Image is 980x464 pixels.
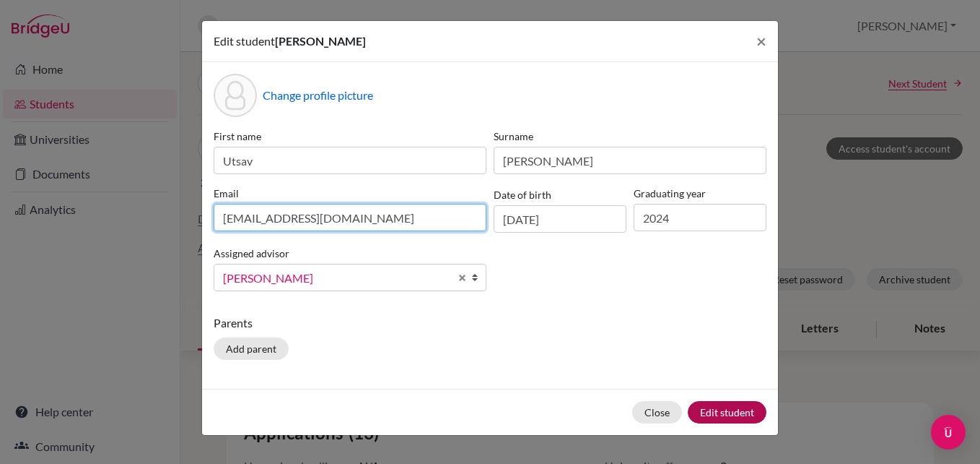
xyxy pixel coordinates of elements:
[223,269,450,288] span: [PERSON_NAME]
[634,186,766,201] label: Graduating year
[931,415,966,450] div: Open Intercom Messenger
[756,30,766,51] span: ×
[494,205,626,233] input: dd/mm/yyyy
[494,129,766,144] label: Surname
[214,246,289,261] label: Assigned advisor
[688,401,766,424] button: Edit student
[745,21,778,61] button: Close
[214,338,289,360] button: Add parent
[214,129,486,144] label: First name
[214,186,486,201] label: Email
[214,34,275,48] span: Edit student
[214,314,766,332] p: Parents
[632,401,682,424] button: Close
[275,34,366,48] span: [PERSON_NAME]
[214,74,257,117] div: Profile picture
[494,187,551,202] label: Date of birth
